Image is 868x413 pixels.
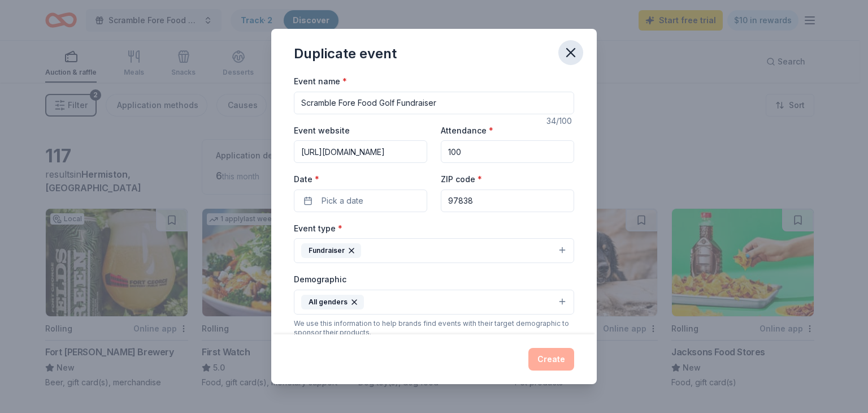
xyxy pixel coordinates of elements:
[301,295,364,309] div: All genders
[301,243,361,258] div: Fundraiser
[294,125,350,136] label: Event website
[294,76,347,87] label: Event name
[441,174,482,185] label: ZIP code
[294,238,574,263] button: Fundraiser
[546,114,574,128] div: 34 /100
[294,140,427,163] input: https://www...
[294,290,574,315] button: All genders
[441,190,574,212] input: 12345 (U.S. only)
[294,190,427,212] button: Pick a date
[294,223,342,234] label: Event type
[294,92,574,114] input: Spring Fundraiser
[441,140,574,163] input: 20
[294,319,574,337] div: We use this information to help brands find events with their target demographic to sponsor their...
[322,194,363,208] span: Pick a date
[294,174,427,185] label: Date
[441,125,493,136] label: Attendance
[294,45,397,63] div: Duplicate event
[294,274,346,285] label: Demographic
